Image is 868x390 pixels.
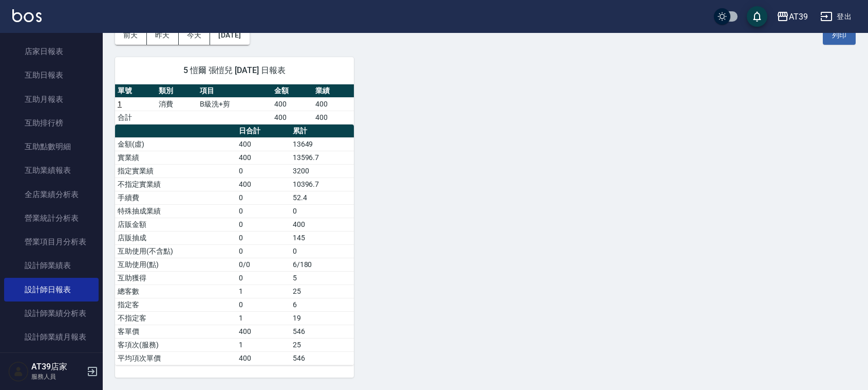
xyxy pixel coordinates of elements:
td: 25 [290,285,354,298]
td: 實業績 [115,151,236,164]
td: 400 [236,325,290,338]
button: 今天 [179,26,211,45]
table: a dense table [115,125,354,365]
td: 400 [236,178,290,191]
td: 客單價 [115,325,236,338]
td: 400 [236,137,290,151]
td: 不指定客 [115,311,236,325]
td: 店販抽成 [115,231,236,244]
td: 400 [313,97,354,111]
td: 52.4 [290,191,354,204]
h5: AT39店家 [31,362,84,372]
td: 1 [236,311,290,325]
a: 店家日報表 [4,40,99,63]
td: 400 [313,111,354,124]
td: 0 [236,218,290,231]
td: B級洗+剪 [197,97,272,111]
td: 13649 [290,137,354,151]
td: 合計 [115,111,156,124]
a: 設計師業績月報表 [4,325,99,349]
a: 營業項目月分析表 [4,230,99,254]
td: 400 [236,151,290,164]
a: 全店業績分析表 [4,183,99,206]
td: 546 [290,325,354,338]
button: AT39 [772,6,812,27]
th: 金額 [272,84,313,98]
td: 總客數 [115,285,236,298]
td: 指定實業績 [115,164,236,178]
td: 0 [236,231,290,244]
td: 平均項次單價 [115,351,236,365]
img: Logo [12,9,42,22]
td: 400 [290,218,354,231]
button: 列印 [823,26,856,45]
td: 0 [236,271,290,285]
td: 互助使用(不含點) [115,244,236,258]
button: 前天 [115,26,147,45]
td: 手續費 [115,191,236,204]
a: 互助點數明細 [4,135,99,158]
td: 5 [290,271,354,285]
td: 25 [290,338,354,351]
td: 0 [236,164,290,178]
td: 0 [290,244,354,258]
table: a dense table [115,84,354,125]
th: 單號 [115,84,156,98]
th: 業績 [313,84,354,98]
td: 消費 [156,97,197,111]
td: 0 [236,298,290,311]
a: 設計師抽成報表 [4,349,99,373]
td: 1 [236,285,290,298]
td: 0 [236,204,290,218]
a: 互助日報表 [4,63,99,87]
a: 設計師業績表 [4,254,99,277]
td: 0 [236,244,290,258]
a: 營業統計分析表 [4,206,99,230]
th: 類別 [156,84,197,98]
td: 13596.7 [290,151,354,164]
button: 登出 [816,7,856,26]
a: 互助月報表 [4,87,99,111]
td: 19 [290,311,354,325]
button: [DATE] [210,26,249,45]
th: 累計 [290,125,354,138]
td: 互助使用(點) [115,258,236,271]
td: 指定客 [115,298,236,311]
td: 3200 [290,164,354,178]
a: 設計師日報表 [4,278,99,302]
button: save [747,6,767,27]
td: 10396.7 [290,178,354,191]
div: AT39 [789,10,808,23]
td: 特殊抽成業績 [115,204,236,218]
th: 日合計 [236,125,290,138]
td: 0 [236,191,290,204]
td: 6 [290,298,354,311]
td: 互助獲得 [115,271,236,285]
td: 400 [236,351,290,365]
button: 昨天 [147,26,179,45]
td: 400 [272,97,313,111]
td: 金額(虛) [115,137,236,151]
td: 不指定實業績 [115,178,236,191]
td: 0/0 [236,258,290,271]
a: 互助業績報表 [4,158,99,182]
p: 服務人員 [31,372,84,381]
td: 400 [272,111,313,124]
td: 6/180 [290,258,354,271]
td: 0 [290,204,354,218]
a: 1 [118,100,122,108]
td: 145 [290,231,354,244]
a: 設計師業績分析表 [4,302,99,325]
th: 項目 [197,84,272,98]
td: 1 [236,338,290,351]
a: 互助排行榜 [4,111,99,135]
td: 546 [290,351,354,365]
td: 客項次(服務) [115,338,236,351]
img: Person [8,361,29,382]
span: 5 愷爾 張愷兒 [DATE] 日報表 [127,65,342,76]
td: 店販金額 [115,218,236,231]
